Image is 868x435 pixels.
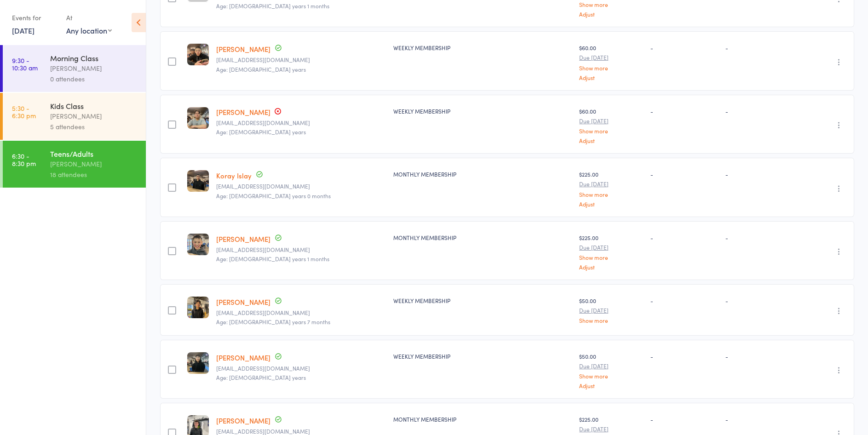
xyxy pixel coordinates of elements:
[579,170,643,206] div: $225.00
[579,1,643,7] a: Show more
[216,365,386,372] small: Dlay95660@gmail.com
[66,25,112,35] div: Any location
[579,307,643,314] small: Due [DATE]
[216,171,252,180] a: Koray Islay
[216,297,270,307] a: [PERSON_NAME]
[216,57,386,63] small: Edwinhuang720@gmail.com
[216,107,270,117] a: [PERSON_NAME]
[579,373,643,379] a: Show more
[650,170,718,178] div: -
[216,120,386,126] small: Huynhkevin30@gmail.com
[393,234,572,241] div: MONTHLY MEMBERSHIP
[3,93,146,140] a: 5:30 -6:30 pmKids Class[PERSON_NAME]5 attendees
[725,352,802,360] div: -
[216,416,270,425] a: [PERSON_NAME]
[650,415,718,423] div: -
[216,44,270,54] a: [PERSON_NAME]
[187,297,209,318] img: image1753700310.png
[50,101,138,111] div: Kids Class
[393,107,572,115] div: WEEKLY MEMBERSHIP
[579,107,643,143] div: $60.00
[12,104,36,119] time: 5:30 - 6:30 pm
[50,159,138,169] div: [PERSON_NAME]
[579,44,643,80] div: $60.00
[393,170,572,178] div: MONTHLY MEMBERSHIP
[216,128,306,136] span: Age: [DEMOGRAPHIC_DATA] years
[187,107,209,129] img: image1753959720.png
[579,363,643,369] small: Due [DATE]
[12,25,34,35] a: [DATE]
[725,234,802,241] div: -
[579,181,643,187] small: Due [DATE]
[187,170,209,192] img: image1758011078.png
[579,74,643,80] a: Adjust
[725,44,802,52] div: -
[579,191,643,197] a: Show more
[579,254,643,260] a: Show more
[579,426,643,432] small: Due [DATE]
[725,415,802,423] div: -
[579,297,643,323] div: $50.00
[216,309,386,316] small: damien.lay1972@gmail.com
[50,149,138,159] div: Teens/Adults
[216,353,270,362] a: [PERSON_NAME]
[216,246,386,253] small: NTKDO9898@gmail.com
[393,415,572,423] div: MONTHLY MEMBERSHIP
[50,121,138,132] div: 5 attendees
[216,234,270,244] a: [PERSON_NAME]
[50,169,138,180] div: 18 attendees
[50,63,138,74] div: [PERSON_NAME]
[579,317,643,323] a: Show more
[216,183,386,189] small: korayislay7@gmail.com
[579,118,643,124] small: Due [DATE]
[393,297,572,304] div: WEEKLY MEMBERSHIP
[12,57,38,71] time: 9:30 - 10:30 am
[650,297,718,304] div: -
[725,170,802,178] div: -
[3,45,146,92] a: 9:30 -10:30 amMorning Class[PERSON_NAME]0 attendees
[50,74,138,84] div: 0 attendees
[579,234,643,270] div: $225.00
[187,352,209,374] img: image1752490200.png
[650,107,718,115] div: -
[579,383,643,389] a: Adjust
[579,201,643,207] a: Adjust
[579,352,643,389] div: $50.00
[579,264,643,270] a: Adjust
[579,244,643,251] small: Due [DATE]
[650,234,718,241] div: -
[650,352,718,360] div: -
[393,44,572,52] div: WEEKLY MEMBERSHIP
[216,255,329,263] span: Age: [DEMOGRAPHIC_DATA] years 1 months
[393,352,572,360] div: WEEKLY MEMBERSHIP
[579,11,643,17] a: Adjust
[50,111,138,121] div: [PERSON_NAME]
[725,297,802,304] div: -
[187,234,209,255] img: image1749204564.png
[3,141,146,188] a: 6:30 -8:30 pmTeens/Adults[PERSON_NAME]18 attendees
[216,428,386,435] small: Melitagluhak@gmail.com
[650,44,718,52] div: -
[579,137,643,143] a: Adjust
[12,152,36,167] time: 6:30 - 8:30 pm
[216,192,331,200] span: Age: [DEMOGRAPHIC_DATA] years 0 months
[187,44,209,65] img: image1752144174.png
[50,53,138,63] div: Morning Class
[66,10,112,25] div: At
[725,107,802,115] div: -
[579,128,643,134] a: Show more
[12,10,57,25] div: Events for
[216,65,306,73] span: Age: [DEMOGRAPHIC_DATA] years
[216,373,306,381] span: Age: [DEMOGRAPHIC_DATA] years
[579,54,643,61] small: Due [DATE]
[216,318,330,326] span: Age: [DEMOGRAPHIC_DATA] years 7 months
[216,2,329,10] span: Age: [DEMOGRAPHIC_DATA] years 1 months
[579,65,643,71] a: Show more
